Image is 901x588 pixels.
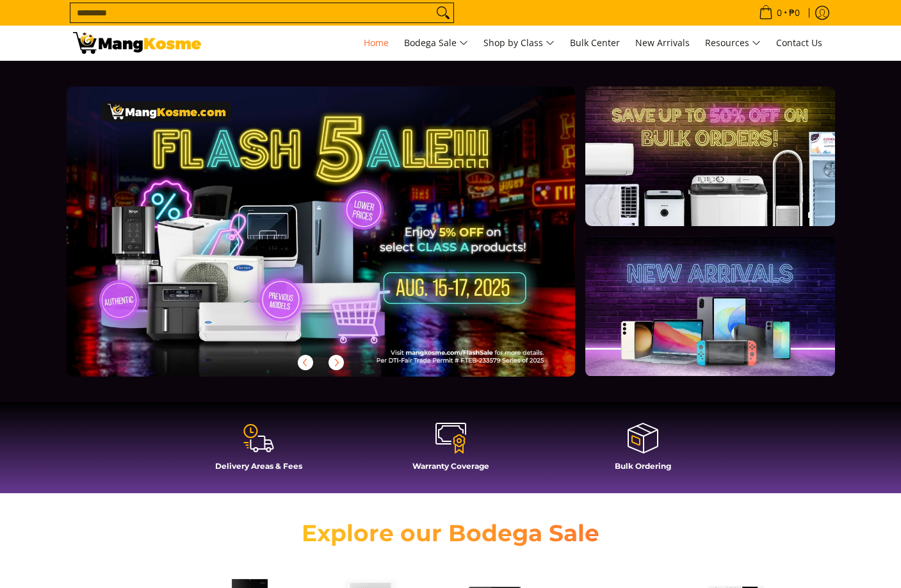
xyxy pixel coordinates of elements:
a: Resources [699,26,767,60]
a: Warranty Coverage [361,421,540,480]
span: Contact Us [776,37,822,49]
span: Bulk Center [570,37,620,49]
a: Shop by Class [477,26,561,60]
span: Shop by Class [483,35,555,51]
button: Search [433,3,453,22]
a: More [67,86,617,397]
span: ₱0 [787,8,802,17]
h2: Explore our Bodega Sale [265,519,637,548]
button: Previous [291,348,320,377]
a: Home [357,26,395,60]
button: Next [322,348,350,377]
span: 0 [775,8,784,17]
a: Delivery Areas & Fees [169,421,348,480]
h4: Warranty Coverage [361,461,540,471]
a: Bulk Ordering [553,421,733,480]
span: Home [364,37,389,49]
span: • [755,6,804,20]
span: Resources [705,35,761,51]
span: Bodega Sale [404,35,468,51]
a: Bulk Center [564,26,626,60]
a: New Arrivals [629,26,696,60]
nav: Main Menu [214,26,829,60]
img: Mang Kosme: Your Home Appliances Warehouse Sale Partner! [73,32,201,54]
a: Bodega Sale [398,26,475,60]
span: New Arrivals [635,37,690,49]
h4: Delivery Areas & Fees [169,461,348,471]
h4: Bulk Ordering [553,461,733,471]
a: Contact Us [770,26,829,60]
